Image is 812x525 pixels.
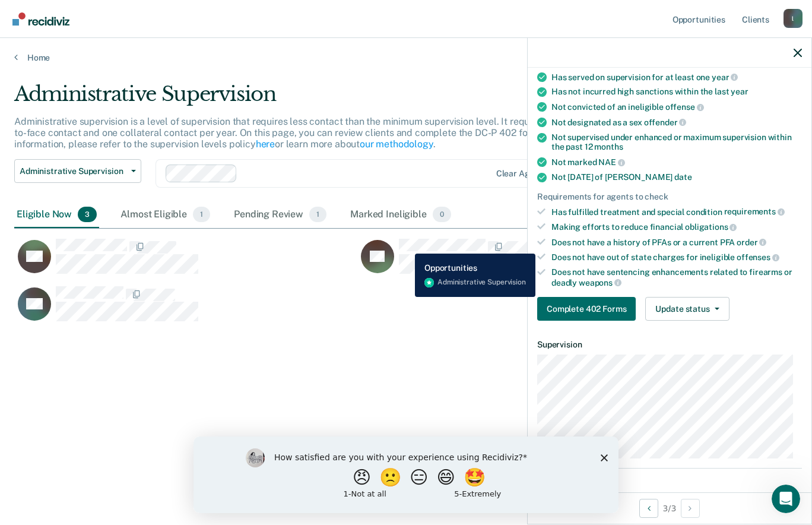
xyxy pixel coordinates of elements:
[12,12,69,26] img: Recidiviz
[674,172,692,182] span: date
[528,492,811,524] div: 3 / 3
[551,237,802,248] div: Does not have a history of PFAs or a current PFA order
[594,142,623,151] span: months
[496,169,547,179] div: Clear agents
[537,297,636,321] button: Complete 402 Forms
[784,9,803,28] button: Profile dropdown button
[639,499,658,518] button: Previous Opportunity
[433,207,451,222] span: 0
[14,116,623,150] p: Administrative supervision is a level of supervision that requires less contact than the minimum ...
[737,252,779,262] span: offenses
[724,207,785,216] span: requirements
[772,485,800,513] iframe: Intercom live chat
[685,222,737,232] span: obligations
[551,87,802,97] div: Has not incurred high sanctions within the last
[681,499,700,518] button: Next Opportunity
[731,87,748,96] span: year
[551,132,802,153] div: Not supervised under enhanced or maximum supervision within the past 12
[537,297,640,321] a: Navigate to form link
[348,202,453,228] div: Marked Ineligible
[551,172,802,182] div: Not [DATE] of [PERSON_NAME]
[551,117,802,128] div: Not designated as a sex
[644,118,687,127] span: offender
[537,478,802,488] dt: Contact
[357,238,700,286] div: CaseloadOpportunityCell-960KS
[78,207,97,222] span: 3
[14,82,623,116] div: Administrative Supervision
[598,157,624,167] span: NAE
[551,222,802,232] div: Making efforts to reduce financial
[360,138,433,150] a: our methodology
[193,207,210,222] span: 1
[14,238,357,286] div: CaseloadOpportunityCell-200JK
[551,157,802,167] div: Not marked
[537,192,802,202] div: Requirements for agents to check
[712,72,738,82] span: year
[579,278,621,287] span: weapons
[551,72,802,83] div: Has served on supervision for at least one
[20,166,126,176] span: Administrative Supervision
[537,340,802,350] dt: Supervision
[14,202,99,228] div: Eligible Now
[231,202,329,228] div: Pending Review
[551,252,802,262] div: Does not have out of state charges for ineligible
[14,286,357,333] div: CaseloadOpportunityCell-897JM
[118,202,212,228] div: Almost Eligible
[256,138,275,150] a: here
[665,102,704,112] span: offense
[309,207,326,222] span: 1
[14,52,798,63] a: Home
[551,267,802,287] div: Does not have sentencing enhancements related to firearms or deadly
[784,9,803,28] div: l
[645,297,729,321] button: Update status
[551,207,802,217] div: Has fulfilled treatment and special condition
[194,437,618,513] iframe: Survey by Kim from Recidiviz
[551,102,802,112] div: Not convicted of an ineligible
